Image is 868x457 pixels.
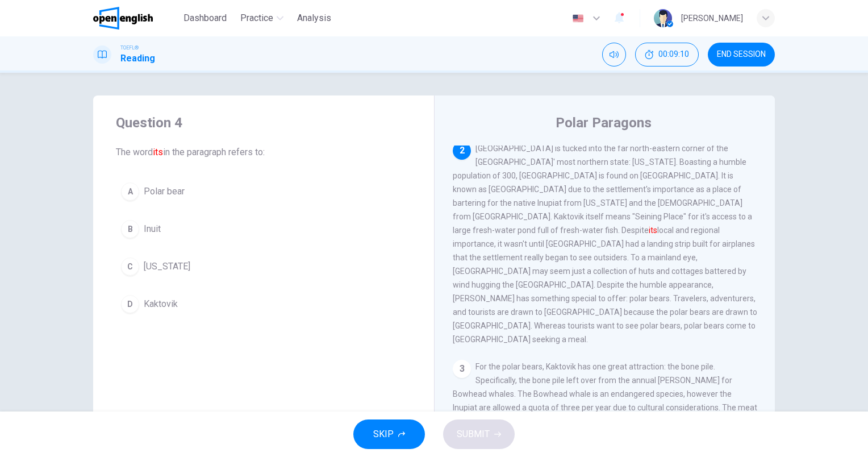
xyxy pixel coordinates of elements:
[602,43,626,67] div: Mute
[179,8,231,28] button: Dashboard
[183,11,227,25] span: Dashboard
[717,50,766,59] span: END SESSION
[116,146,411,159] span: The word in the paragraph refers to:
[116,290,411,318] button: DKaktovik
[120,52,155,65] h1: Reading
[708,43,775,67] button: END SESSION
[121,295,139,313] div: D
[121,257,139,276] div: C
[635,43,699,67] button: 00:09:10
[240,11,273,25] span: Practice
[116,252,411,281] button: C[US_STATE]
[121,220,139,238] div: B
[293,8,336,28] button: Analysis
[658,50,689,59] span: 00:09:10
[116,177,411,206] button: APolar bear
[571,14,585,23] img: en
[144,260,190,273] span: [US_STATE]
[236,8,288,28] button: Practice
[121,182,139,201] div: A
[144,297,178,311] span: Kaktovik
[649,226,657,235] font: its
[453,360,471,378] div: 3
[654,9,672,27] img: Profile picture
[681,11,743,25] div: [PERSON_NAME]
[556,114,652,132] h4: Polar Paragons
[373,426,394,442] span: SKIP
[635,43,699,67] div: Hide
[353,419,425,449] button: SKIP
[93,7,153,30] img: OpenEnglish logo
[144,185,185,198] span: Polar bear
[153,147,163,157] font: its
[297,11,331,25] span: Analysis
[93,7,179,30] a: OpenEnglish logo
[453,142,471,160] div: 2
[120,44,139,52] span: TOEFL®
[453,144,757,344] span: [GEOGRAPHIC_DATA] is tucked into the far north-eastern corner of the [GEOGRAPHIC_DATA]' most nort...
[116,215,411,243] button: BInuit
[144,222,161,236] span: Inuit
[116,114,411,132] h4: Question 4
